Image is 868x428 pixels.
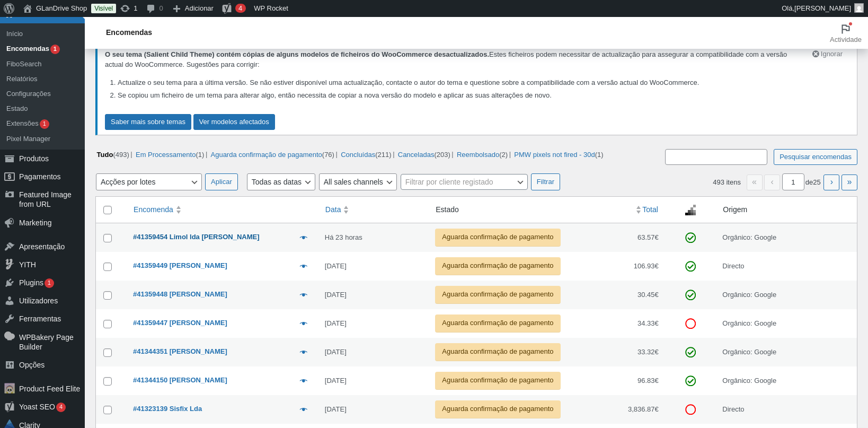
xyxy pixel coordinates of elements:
[715,366,857,395] td: Orgânico: Google
[655,233,659,241] span: €
[325,233,362,241] time: Setembro 29, 2025 4:49 pm
[655,348,659,356] span: €
[685,375,696,386] div: Conversion pixels fired
[842,174,857,190] a: Última página
[95,147,132,161] li: |
[95,149,130,160] a: Tudo(493)
[193,114,275,130] a: Ver modelos afectados
[823,174,839,190] a: Página seguinte
[655,291,659,299] span: €
[105,114,191,130] a: Saber mais sobre temas
[442,343,553,361] span: Aguarda confirmação de pagamento
[579,205,658,215] a: Total
[637,233,659,241] span: 63.57
[133,319,227,327] a: #41359447 [PERSON_NAME]
[209,147,338,161] li: |
[104,48,851,71] p: Estes ficheiros podem necessitar de actualização para assegurar a compatibilidade com a versão ac...
[133,290,227,298] a: #41359448 [PERSON_NAME]
[133,405,202,413] a: #41323139 Sisfix Lda
[715,338,857,366] td: Orgânico: Google
[455,149,509,160] a: Reembolsado(2)
[637,291,659,299] span: 30.45
[325,319,347,327] time: Setembro 12, 2025 6:25 pm
[442,257,553,275] span: Aguarda confirmação de pagamento
[715,281,857,309] td: Orgânico: Google
[134,149,206,160] a: Em Processamento(1)
[531,173,560,190] input: Filtrar
[685,261,696,272] div: Conversion pixels fired
[340,149,393,160] a: Concluídas(211)
[847,177,852,186] span: »
[442,315,553,332] span: Aguarda confirmação de pagamento
[685,203,696,217] span: PMW pixels fired
[322,150,334,158] span: (76)
[642,205,658,215] span: Total
[628,405,659,413] span: 3,836.87
[325,205,421,215] a: Data
[134,205,173,215] span: Encomenda
[134,205,311,215] a: Encomenda
[685,318,696,329] div: Conversion pixels not fired yet
[48,279,51,286] span: 1
[813,178,820,186] span: 25
[296,373,311,388] a: Visualizar
[105,50,489,58] strong: O seu tema (Salient Child Theme) contém cópias de alguns modelos de ficheiros do WooCommerce desa...
[823,17,868,49] button: Actividade
[134,147,207,161] li: |
[685,290,696,300] div: Conversion pixels fired
[325,377,347,385] time: Agosto 19, 2025 2:58 pm
[325,205,341,215] span: Data
[713,178,741,186] span: 493 itens
[133,376,227,384] strong: #41344150 [PERSON_NAME]
[595,150,604,158] span: (1)
[655,405,659,413] span: €
[499,150,508,158] span: (2)
[715,223,857,252] td: Orgânico: Google
[325,405,347,413] time: Agosto 12, 2025 11:51 am
[396,147,454,161] li: |
[196,150,204,158] span: (1)
[794,4,851,12] span: [PERSON_NAME]
[133,347,227,355] a: #41344351 [PERSON_NAME]
[806,39,851,64] a: Ignorar
[442,400,553,418] span: Aguarda confirmação de pagamento
[133,233,259,241] a: #41359454 Limol lda [PERSON_NAME]
[325,348,347,356] time: Setembro 3, 2025 5:18 pm
[43,120,46,127] span: 1
[830,177,833,186] span: ›
[209,149,336,160] a: Aguarda confirmação de pagamento(76)
[296,345,311,360] a: Visualizar
[133,261,227,269] a: #41359449 [PERSON_NAME]
[442,229,553,246] span: Aguarda confirmação de pagamento
[340,147,395,161] li: |
[442,372,553,389] span: Aguarda confirmação de pagamento
[634,262,659,270] span: 106.93
[205,173,238,190] input: Aplicar
[296,287,311,302] a: Visualizar
[296,230,311,245] a: Visualizar
[747,174,763,190] span: «
[428,197,571,223] th: Estado
[85,17,823,49] h1: Encomendas
[375,150,391,158] span: (211)
[113,150,129,158] span: (493)
[405,178,493,186] span: Filtrar por cliente registado
[655,377,659,385] span: €
[59,404,63,410] span: 4
[805,178,822,186] span: de
[685,232,696,243] div: Conversion pixels fired
[396,149,451,160] a: Canceladas(203)
[764,174,780,190] span: ‹
[715,395,857,424] td: Directo
[655,262,659,270] span: €
[325,291,347,299] time: Setembro 18, 2025 11:20 am
[637,348,659,356] span: 33.32
[637,319,659,327] span: 34.33
[455,147,511,161] li: |
[685,347,696,357] div: Conversion pixels fired
[54,46,57,52] span: 1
